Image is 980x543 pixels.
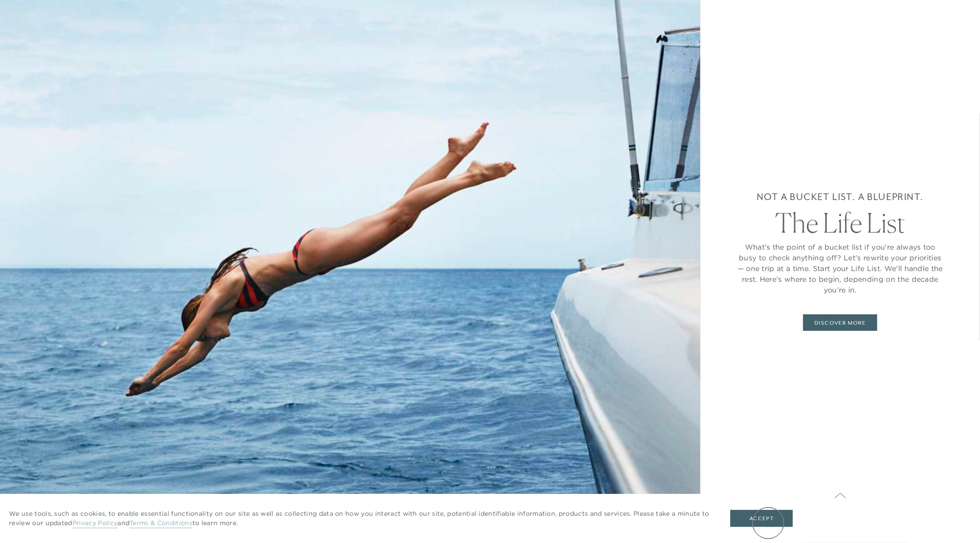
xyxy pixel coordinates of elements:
h6: Not a bucket list. A blueprint. [757,190,923,204]
p: What’s the point of a bucket list if you’re always too busy to check anything off? Let’s rewrite ... [736,242,944,295]
a: Terms & Conditions [130,519,193,528]
h2: The Life List [775,209,905,236]
a: Privacy Policy [72,519,117,528]
a: DISCOVER MORE [803,314,877,331]
p: We use tools, such as cookies, to enable essential functionality on our site as well as collectin... [9,509,712,528]
button: Accept [730,510,793,527]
